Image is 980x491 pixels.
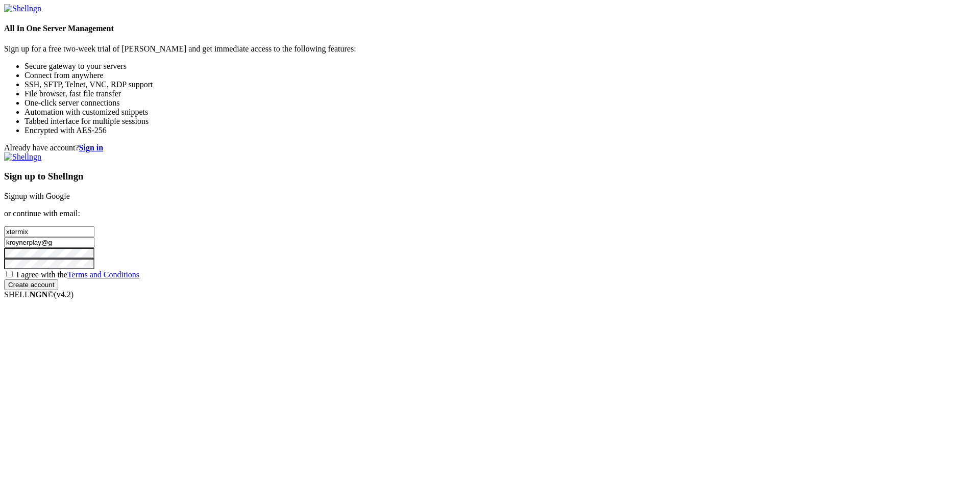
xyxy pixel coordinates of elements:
[4,192,70,200] a: Signup with Google
[24,98,976,108] li: One-click server connections
[24,108,976,117] li: Automation with customized snippets
[4,152,41,162] img: Shellngn
[4,290,73,299] span: SHELL ©
[24,80,976,89] li: SSH, SFTP, Telnet, VNC, RDP support
[4,209,976,218] p: or continue with email:
[24,117,976,126] li: Tabbed interface for multiple sessions
[79,143,104,152] a: Sign in
[67,270,139,279] a: Terms and Conditions
[24,71,976,80] li: Connect from anywhere
[24,126,976,135] li: Encrypted with AES-256
[24,62,976,71] li: Secure gateway to your servers
[4,226,94,237] input: Full name
[4,44,976,54] p: Sign up for a free two-week trial of [PERSON_NAME] and get immediate access to the following feat...
[4,237,94,248] input: Email address
[6,271,13,277] input: I agree with theTerms and Conditions
[4,143,976,152] div: Already have account?
[30,290,48,299] b: NGN
[54,290,74,299] span: 4.2.0
[4,4,41,13] img: Shellngn
[24,89,976,98] li: File browser, fast file transfer
[16,270,139,279] span: I agree with the
[4,24,976,33] h4: All In One Server Management
[4,171,976,182] h3: Sign up to Shellngn
[4,279,58,290] input: Create account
